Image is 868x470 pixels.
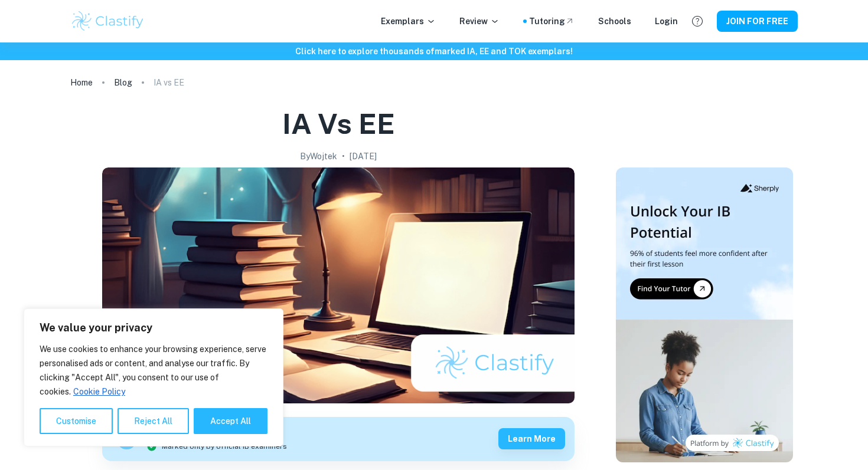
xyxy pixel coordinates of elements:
[2,45,866,58] h6: Click here to explore thousands of marked IA, EE and TOK exemplars !
[300,150,337,163] h2: By Wojtek
[459,15,500,28] p: Review
[342,150,345,163] p: •
[114,74,132,91] a: Blog
[102,167,575,403] img: IA vs EE cover image
[282,105,395,143] h1: IA vs EE
[73,386,126,397] a: Cookie Policy
[194,408,267,434] button: Accept All
[154,76,184,89] p: IA vs EE
[70,74,93,91] a: Home
[529,15,575,28] a: Tutoring
[498,428,565,449] button: Learn more
[616,167,793,462] img: Thumbnail
[687,11,707,31] button: Help and Feedback
[350,150,377,163] h2: [DATE]
[40,408,113,434] button: Customise
[598,15,631,28] a: Schools
[102,417,575,461] a: Get feedback on yourIAMarked only by official IB examinersLearn more
[655,15,678,28] a: Login
[24,308,283,446] div: We value your privacy
[381,15,436,28] p: Exemplars
[717,11,798,32] button: JOIN FOR FREE
[70,9,145,33] img: Clastify logo
[40,321,267,335] p: We value your privacy
[118,408,189,434] button: Reject All
[40,342,267,399] p: We use cookies to enhance your browsing experience, serve personalised ads or content, and analys...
